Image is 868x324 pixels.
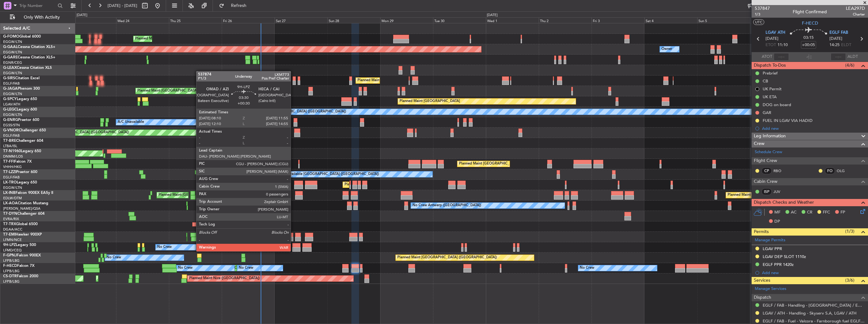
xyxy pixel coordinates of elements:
[178,263,193,273] div: No Crew
[3,154,23,159] a: DNMM/LOS
[158,190,258,200] div: Planned Maint [GEOGRAPHIC_DATA] ([GEOGRAPHIC_DATA])
[3,144,17,148] a: LTBA/ISL
[3,233,42,237] a: T7-EMIHawker 900XP
[580,263,594,273] div: No Crew
[3,102,20,107] a: LGAV/ATH
[108,3,137,9] span: [DATE] - [DATE]
[107,253,121,262] div: No Crew
[3,129,19,132] span: G-VNOR
[137,86,237,96] div: Planned Maint [GEOGRAPHIC_DATA] ([GEOGRAPHIC_DATA])
[754,133,786,140] span: Leg Information
[778,42,788,48] span: 11:10
[762,54,772,60] span: ATOT
[763,70,778,76] div: Prebrief
[3,269,20,273] a: LFPB/LBG
[3,222,16,226] span: T7-TRX
[644,17,697,23] div: Sat 4
[3,66,52,70] a: G-LEAXCessna Citation XLS
[793,9,827,15] div: Flight Confirmed
[766,30,785,36] span: LGAV ATH
[762,126,865,131] div: Add new
[276,170,379,179] div: A/C Unavailable [GEOGRAPHIC_DATA] ([GEOGRAPHIC_DATA])
[19,1,56,10] input: Trip Number
[3,264,17,268] span: F-HECD
[216,1,254,11] button: Refresh
[239,263,253,273] div: No Crew
[539,17,592,23] div: Thu 2
[754,199,814,206] span: Dispatch Checks and Weather
[3,149,21,153] span: T7-N1960
[77,13,87,18] div: [DATE]
[763,246,782,251] div: LGAV PPR
[380,17,433,23] div: Mon 29
[3,139,43,143] a: T7-BREChallenger 604
[400,97,460,106] div: Planned Maint [GEOGRAPHIC_DATA]
[761,167,772,174] div: CP
[3,39,22,44] a: EGGW/LTN
[3,76,40,80] a: G-SIRSCitation Excel
[208,222,228,231] div: A/C Booked
[845,62,854,69] span: (4/6)
[837,168,851,174] a: OLG
[3,170,37,174] a: T7-LZZIPraetor 600
[357,76,457,85] div: Planned Maint [GEOGRAPHIC_DATA] ([GEOGRAPHIC_DATA])
[7,12,69,22] button: Only With Activity
[754,277,770,284] span: Services
[3,76,15,80] span: G-SIRS
[3,191,15,195] span: LX-INB
[3,160,32,164] a: T7-FFIFalcon 7X
[3,212,17,216] span: T7-DYN
[3,87,40,91] a: G-JAGAPhenom 300
[3,87,18,91] span: G-JAGA
[3,149,41,153] a: T7-N1960Legacy 650
[755,12,770,17] span: 1/3
[3,233,15,237] span: T7-EMI
[3,45,55,49] a: G-GAALCessna Citation XLS+
[3,201,18,205] span: LX-AOA
[63,17,116,23] div: Tue 23
[486,17,539,23] div: Wed 1
[3,129,46,132] a: G-VNORChallenger 650
[3,56,18,59] span: G-GARE
[3,279,20,284] a: LFPB/LBG
[754,294,771,301] span: Dispatch
[846,12,865,17] span: Charter
[3,222,38,226] a: T7-TRXGlobal 6500
[3,112,22,117] a: EGGW/LTN
[3,160,14,164] span: T7-FFI
[846,5,865,12] span: LEA297D
[807,209,812,216] span: CR
[3,264,34,268] a: F-HECDFalcon 7X
[3,139,16,143] span: T7-BRE
[3,191,53,195] a: LX-INBFalcon 900EX EASy II
[829,30,848,36] span: EGLF FAB
[3,92,22,96] a: EGGW/LTN
[169,17,222,23] div: Thu 25
[3,81,20,86] a: EGLF/FAB
[754,228,769,236] span: Permits
[243,107,346,117] div: A/C Unavailable [GEOGRAPHIC_DATA] ([GEOGRAPHIC_DATA])
[16,15,67,20] span: Only With Activity
[3,212,45,216] a: T7-DYNChallenger 604
[754,140,765,147] span: Crew
[763,86,782,92] div: UK Permit
[761,188,772,195] div: ISP
[3,175,20,180] a: EGLF/FAB
[3,217,19,221] a: EVRA/RIX
[157,243,172,252] div: No Crew
[226,3,252,8] span: Refresh
[3,108,37,111] a: G-LEGCLegacy 600
[3,170,16,174] span: T7-LZZI
[3,201,48,205] a: LX-AOACitation Mustang
[3,254,41,257] a: F-GPNJFalcon 900EX
[3,45,18,49] span: G-GAAL
[412,201,481,210] div: No Crew Antwerp ([GEOGRAPHIC_DATA])
[763,118,813,123] div: FUEL IN LGAV VIA HADID
[763,110,771,115] div: GAR
[3,185,22,190] a: EGGW/LTN
[3,71,22,75] a: EGGW/LTN
[754,157,777,165] span: Flight Crew
[791,209,797,216] span: AC
[803,35,814,41] span: 03:15
[755,149,782,155] a: Schedule Crew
